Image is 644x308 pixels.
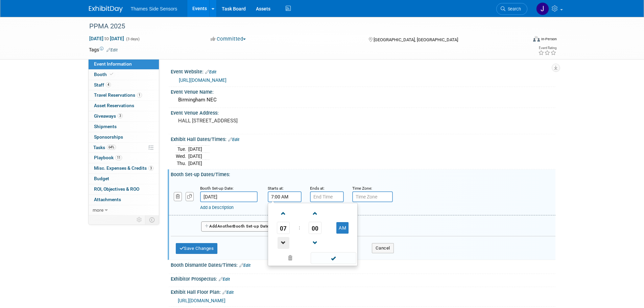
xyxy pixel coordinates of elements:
[336,222,349,234] button: AM
[148,166,153,171] span: 3
[94,113,123,119] span: Giveaways
[217,224,233,229] span: Another
[538,46,556,50] div: Event Rating
[171,134,555,143] div: Exhibit Hall Dates/Times:
[94,103,134,108] span: Asset Reservations
[268,186,284,191] small: Starts at:
[87,20,517,32] div: PPMA 2025
[118,113,123,118] span: 3
[94,186,139,192] span: ROI, Objectives & ROO
[94,165,153,171] span: Misc. Expenses & Credits
[94,176,109,181] span: Budget
[89,174,159,184] a: Budget
[131,6,177,11] span: Thames Side Sensors
[93,145,116,150] span: Tasks
[115,155,122,160] span: 11
[89,35,124,42] span: [DATE] [DATE]
[125,37,140,41] span: (3 days)
[178,298,225,303] a: [URL][DOMAIN_NAME]
[310,254,357,263] a: Done
[171,108,555,116] div: Event Venue Address:
[372,243,394,253] button: Cancel
[171,67,555,75] div: Event Website:
[277,234,290,251] a: Decrement Hour
[94,134,123,140] span: Sponsorships
[106,82,111,87] span: 4
[89,111,159,121] a: Giveaways3
[208,35,248,43] button: Committed
[487,35,557,45] div: Event Format
[176,95,550,105] div: Birmingham NEC
[188,153,202,160] td: [DATE]
[110,72,113,76] i: Booth reservation complete
[89,101,159,111] a: Asset Reservations
[94,82,111,88] span: Staff
[89,163,159,173] a: Misc. Expenses & Credits3
[89,153,159,163] a: Playbook11
[171,260,555,269] div: Booth Dismantle Dates/Times:
[176,160,188,167] td: Thu.
[171,87,555,95] div: Event Venue Name:
[89,70,159,80] a: Booth
[176,153,188,160] td: Wed.
[89,90,159,100] a: Travel Reservations1
[94,155,122,160] span: Playbook
[505,6,521,11] span: Search
[541,37,557,42] div: In-Person
[89,195,159,205] a: Attachments
[94,72,115,77] span: Booth
[89,132,159,142] a: Sponsorships
[89,6,123,13] img: ExhibitDay
[200,191,258,202] input: Date
[94,124,117,129] span: Shipments
[228,137,239,142] a: Edit
[107,145,116,150] span: 64%
[176,243,218,254] button: Save Changes
[219,277,230,282] a: Edit
[94,61,132,67] span: Event Information
[89,80,159,90] a: Staff4
[89,184,159,194] a: ROI, Objectives & ROO
[200,205,234,210] a: Add a Description
[268,191,302,202] input: Start Time
[201,221,273,232] button: AddAnotherBooth Set-up Date
[89,122,159,132] a: Shipments
[89,143,159,153] a: Tasks64%
[103,36,110,41] span: to
[89,46,118,53] td: Tags
[239,263,251,268] a: Edit
[533,36,540,42] img: Format-Inperson.png
[188,146,202,153] td: [DATE]
[171,287,555,296] div: Exhibit Hall Floor Plan:
[179,77,226,83] a: [URL][DOMAIN_NAME]
[205,70,216,74] a: Edit
[171,169,555,178] div: Booth Set-up Dates/Times:
[310,191,344,202] input: End Time
[188,160,202,167] td: [DATE]
[89,59,159,69] a: Event Information
[93,207,103,213] span: more
[94,92,142,98] span: Travel Reservations
[277,205,290,222] a: Increment Hour
[137,93,142,98] span: 1
[176,146,188,153] td: Tue.
[310,186,325,191] small: Ends at:
[200,186,234,191] small: Booth Set-up Date:
[171,274,555,283] div: Exhibitor Prospectus:
[374,37,458,42] span: [GEOGRAPHIC_DATA], [GEOGRAPHIC_DATA]
[352,186,372,191] small: Time Zone:
[309,222,321,234] span: Pick Minute
[536,2,549,15] img: James Netherway
[222,290,234,295] a: Edit
[309,205,321,222] a: Increment Minute
[297,222,301,234] td: :
[352,191,393,202] input: Time Zone
[277,222,290,234] span: Pick Hour
[94,197,121,202] span: Attachments
[269,254,311,263] a: Clear selection
[106,48,118,52] a: Edit
[134,215,145,224] td: Personalize Event Tab Strip
[309,234,321,251] a: Decrement Minute
[145,215,159,224] td: Toggle Event Tabs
